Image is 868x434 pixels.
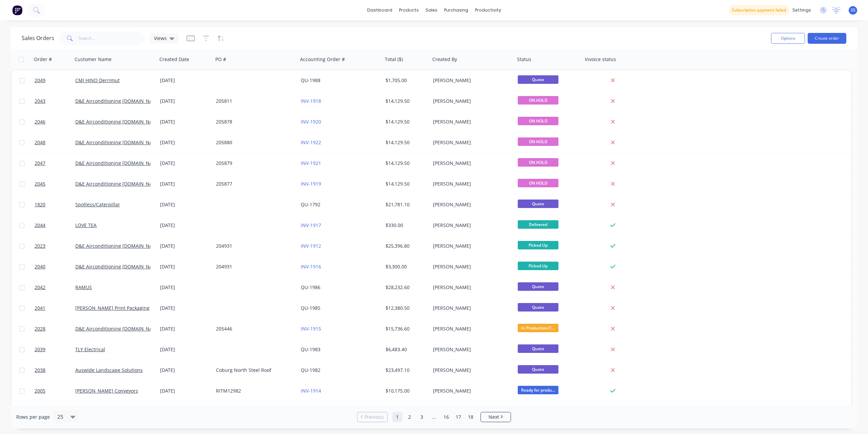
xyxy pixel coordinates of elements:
div: [DATE] [160,139,211,146]
a: D&E Airconditioning [DOMAIN_NAME] [75,325,161,332]
div: $25,396.80 [386,243,426,249]
div: RITM12982 [216,388,291,394]
div: $14,129.50 [386,118,426,125]
span: ON HOLD [518,96,558,105]
div: [PERSON_NAME] [433,346,508,353]
a: 2028 [35,319,75,339]
div: [DATE] [160,388,211,394]
div: [DATE] [160,201,211,208]
a: QU-1983 [301,346,320,353]
div: 204931 [216,243,291,249]
div: [DATE] [160,181,211,187]
div: [DATE] [160,98,211,105]
span: 2038 [35,367,45,374]
div: Invoice status [585,56,616,63]
a: Page 1 is your current page [392,412,402,422]
a: TLY Electrical [75,346,105,353]
div: Total ($) [385,56,403,63]
a: INV-1921 [301,160,321,166]
div: purchasing [441,5,472,15]
div: $14,129.50 [386,181,426,187]
div: settings [789,5,814,15]
div: 205878 [216,118,291,125]
span: 2049 [35,77,45,84]
span: 2045 [35,181,45,187]
a: 2042 [35,277,75,298]
span: Quote [518,75,558,84]
div: $14,129.50 [386,98,426,105]
div: [PERSON_NAME] [433,284,508,291]
span: 2005 [35,388,45,394]
span: 1820 [35,201,45,208]
div: [PERSON_NAME] [433,160,508,167]
a: D&E Airconditioning [DOMAIN_NAME] [75,98,161,104]
span: Previous [364,414,384,420]
div: [DATE] [160,305,211,312]
div: [PERSON_NAME] [433,98,508,105]
div: products [396,5,422,15]
div: $3,300.00 [386,263,426,270]
span: 2044 [35,222,45,229]
a: CMI HINO Derrimut [75,77,120,83]
span: 2042 [35,284,45,291]
a: dashboard [364,5,396,15]
div: [PERSON_NAME] [433,305,508,312]
div: Created By [432,56,457,63]
img: Factory [12,5,22,15]
span: 2028 [35,325,45,332]
a: 2038 [35,360,75,380]
div: $12,380.50 [386,305,426,312]
span: 2046 [35,118,45,125]
div: [DATE] [160,263,211,270]
span: Picked Up [518,241,558,249]
div: 204931 [216,263,291,270]
a: Next page [481,414,511,420]
div: [PERSON_NAME] [433,181,508,187]
div: 205880 [216,139,291,146]
span: Quote [518,365,558,374]
a: D&E Airconditioning [DOMAIN_NAME] [75,139,161,146]
div: $28,232.60 [386,284,426,291]
ul: Pagination [354,412,514,422]
a: D&E Airconditioning [DOMAIN_NAME] [75,181,161,187]
a: INV-1918 [301,98,321,104]
span: ON HOLD [518,117,558,125]
span: 2048 [35,139,45,146]
a: 2044 [35,215,75,235]
div: 205877 [216,181,291,187]
a: Page 16 [441,412,451,422]
div: $23,497.10 [386,367,426,374]
a: D&E Airconditioning [DOMAIN_NAME] [75,263,161,270]
a: 2023 [35,236,75,256]
div: Accounting Order # [300,56,345,63]
div: [PERSON_NAME] [433,77,508,84]
a: Page 3 [417,412,427,422]
div: [DATE] [160,284,211,291]
div: [PERSON_NAME] [433,263,508,270]
div: $15,736.60 [386,325,426,332]
a: [PERSON_NAME] Print Packaging [75,305,150,311]
a: INV-1914 [301,388,321,394]
a: INV-1915 [301,325,321,332]
div: Order # [34,56,52,63]
div: Customer Name [75,56,112,63]
a: 2048 [35,132,75,153]
div: $21,781.10 [386,201,426,208]
div: [DATE] [160,77,211,84]
a: D&E Airconditioning [DOMAIN_NAME] [75,160,161,166]
div: 205446 [216,325,291,332]
div: [DATE] [160,222,211,229]
div: [DATE] [160,118,211,125]
button: Options [771,33,805,44]
a: QU-1988 [301,77,320,83]
a: RAMUS [75,284,92,290]
div: [PERSON_NAME] [433,367,508,374]
div: productivity [472,5,505,15]
button: Create order [808,33,846,44]
span: ON HOLD [518,137,558,146]
div: $330.00 [386,222,426,229]
span: Picked Up [518,262,558,270]
a: INV-1912 [301,243,321,249]
a: 2046 [35,112,75,132]
a: Auswide Landscape Solutions [75,367,143,373]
